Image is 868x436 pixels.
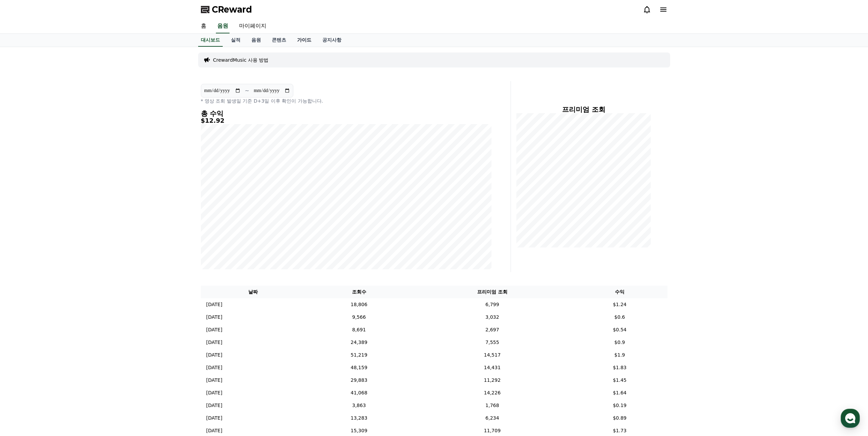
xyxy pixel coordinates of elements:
[206,314,222,321] p: [DATE]
[572,387,667,399] td: $1.64
[572,349,667,361] td: $1.9
[201,286,306,298] th: 날짜
[412,336,572,349] td: 7,555
[225,34,246,47] a: 실적
[201,97,491,104] p: * 영상 조회 발생일 기준 D+3일 이후 확인이 가능합니다.
[572,399,667,412] td: $0.19
[306,399,413,412] td: 3,863
[201,4,252,15] a: CReward
[246,34,266,47] a: 음원
[572,311,667,324] td: $0.6
[306,374,413,387] td: 29,883
[412,387,572,399] td: 14,226
[572,374,667,387] td: $1.45
[306,311,413,324] td: 9,566
[105,226,114,232] span: 설정
[206,351,222,359] p: [DATE]
[516,106,651,113] h4: 프리미엄 조회
[412,324,572,336] td: 2,697
[412,298,572,311] td: 6,799
[206,415,222,422] p: [DATE]
[62,227,71,232] span: 대화
[412,311,572,324] td: 3,032
[45,216,88,233] a: 대화
[216,19,230,33] a: 음원
[195,19,212,33] a: 홈
[572,336,667,349] td: $0.9
[306,387,413,399] td: 41,068
[201,110,491,117] h4: 총 수익
[306,361,413,374] td: 48,159
[206,364,222,371] p: [DATE]
[206,427,222,434] p: [DATE]
[306,286,413,298] th: 조회수
[572,412,667,424] td: $0.89
[317,34,347,47] a: 공지사항
[2,216,45,233] a: 홈
[306,324,413,336] td: 8,691
[306,349,413,361] td: 51,219
[206,326,222,333] p: [DATE]
[206,377,222,384] p: [DATE]
[572,298,667,311] td: $1.24
[88,216,131,233] a: 설정
[206,402,222,409] p: [DATE]
[245,87,249,95] p: ~
[306,412,413,424] td: 13,283
[212,4,252,15] span: CReward
[266,34,292,47] a: 콘텐츠
[572,324,667,336] td: $0.54
[198,34,223,47] a: 대시보드
[412,374,572,387] td: 11,292
[234,19,272,33] a: 마이페이지
[412,399,572,412] td: 1,768
[412,286,572,298] th: 프리미엄 조회
[292,34,317,47] a: 가이드
[412,412,572,424] td: 6,234
[201,117,491,124] h5: $12.92
[206,339,222,346] p: [DATE]
[306,298,413,311] td: 18,806
[206,389,222,396] p: [DATE]
[412,361,572,374] td: 14,431
[213,57,269,63] a: CrewardMusic 사용 방법
[21,226,26,232] span: 홈
[572,361,667,374] td: $1.83
[306,336,413,349] td: 24,389
[412,349,572,361] td: 14,517
[572,286,667,298] th: 수익
[206,301,222,308] p: [DATE]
